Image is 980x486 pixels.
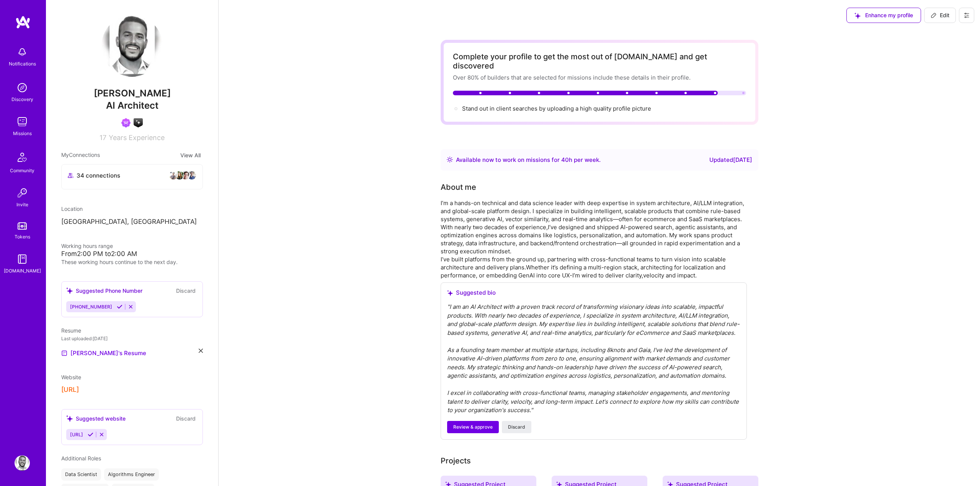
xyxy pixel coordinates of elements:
[13,455,32,471] a: User Avatar
[854,11,913,19] span: Enhance my profile
[15,251,30,267] img: guide book
[854,13,861,19] i: icon SuggestedTeams
[10,166,34,175] div: Community
[441,181,476,193] div: About me
[174,286,198,295] button: Discard
[13,129,32,137] div: Missions
[70,304,112,310] span: [PHONE_NUMBER]
[447,290,453,296] i: icon SuggestedTeams
[453,73,746,82] div: Over 80% of builders that are selected for missions include these details in their profile.
[104,468,159,481] div: Algorithms Engineer
[88,432,93,437] i: Accept
[109,134,165,142] span: Years Experience
[15,114,30,129] img: teamwork
[70,432,83,437] span: [URL]
[100,134,106,142] span: 17
[187,171,196,180] img: avatar
[61,374,81,380] span: Website
[447,303,740,415] div: " I am an AI Architect with a proven track record of transforming visionary ideas into scalable, ...
[453,424,493,431] span: Review & approve
[178,151,203,160] button: View All
[128,304,134,310] i: Reject
[61,258,203,266] div: These working hours continue to the next day.
[456,155,601,165] div: Available now to work on missions for h per week .
[15,455,30,471] img: User Avatar
[181,171,190,180] img: avatar
[61,455,101,462] span: Additional Roles
[61,217,203,227] p: [GEOGRAPHIC_DATA], [GEOGRAPHIC_DATA]
[61,205,203,213] div: Location
[61,327,81,334] span: Resume
[66,287,142,295] div: Suggested Phone Number
[15,15,31,29] img: logo
[68,173,73,178] i: icon Collaborator
[99,432,105,437] i: Reject
[15,185,30,201] img: Invite
[11,95,33,103] div: Discovery
[61,334,203,342] div: Last uploaded: [DATE]
[121,118,131,127] img: Been on Mission
[61,164,203,189] button: 34 connectionsavataravataravataravatar
[15,44,30,60] img: bell
[13,148,31,166] img: Community
[15,233,30,241] div: Tokens
[447,421,499,433] button: Review & approve
[508,424,525,431] span: Discard
[441,455,471,466] div: Projects
[66,414,126,422] div: Suggested website
[61,468,101,481] div: Data Scientist
[709,155,752,165] div: Updated [DATE]
[199,349,203,353] i: icon Close
[15,80,30,95] img: discovery
[447,289,740,297] div: Suggested bio
[66,415,73,422] i: icon SuggestedTeams
[931,11,949,19] span: Edit
[174,414,198,423] button: Discard
[175,171,184,180] img: avatar
[61,88,203,99] span: [PERSON_NAME]
[9,60,36,68] div: Notifications
[66,287,73,294] i: icon SuggestedTeams
[61,151,100,160] span: My Connections
[462,104,651,113] div: Stand out in client searches by uploading a high quality profile picture
[169,171,178,180] img: avatar
[4,267,41,275] div: [DOMAIN_NAME]
[61,386,79,394] button: [URL]
[453,52,746,70] div: Complete your profile to get the most out of [DOMAIN_NAME] and get discovered
[846,8,921,23] button: Enhance my profile
[134,118,143,127] img: A.I. guild
[101,15,163,77] img: User Avatar
[502,421,531,433] button: Discard
[924,8,956,23] button: Edit
[61,243,113,249] span: Working hours range
[61,350,67,356] img: Resume
[106,100,158,111] span: AI Architect
[77,171,120,179] span: 34 connections
[117,304,122,310] i: Accept
[447,157,453,163] img: Availability
[441,199,747,279] div: I’m a hands-on technical and data science leader with deep expertise in system architecture, AI/L...
[16,201,28,209] div: Invite
[61,349,146,358] a: [PERSON_NAME]'s Resume
[61,250,203,258] div: From 2:00 PM to 2:00 AM
[18,222,27,230] img: tokens
[561,156,569,163] span: 40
